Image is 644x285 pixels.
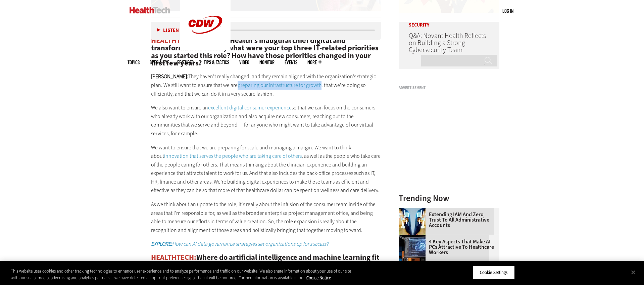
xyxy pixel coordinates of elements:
[151,240,328,247] em: How can AI data governance strategies set organizations up for success?
[259,60,275,65] a: MonITor
[150,60,167,65] span: Specialty
[399,235,429,240] a: Desktop monitor with brain AI concept
[11,268,354,281] div: This website uses cookies and other tracking technologies to enhance user experience and to analy...
[473,266,515,280] button: Cookie Settings
[130,7,170,13] img: Home
[164,152,302,159] a: innovation that serves the people who are taking care of others
[151,103,381,138] p: We also want to ensure an so that we can focus on the consumers who already work with our organiz...
[239,60,249,65] a: Video
[502,7,513,14] div: User menu
[399,92,499,176] iframe: advertisement
[399,208,426,235] img: abstract image of woman with pixelated face
[151,143,381,195] p: We want to ensure that we are preparing for scale and managing a margin. We want to think about ,...
[151,240,172,247] strong: EXPLORE:
[204,60,229,65] a: Tips & Tactics
[151,72,381,98] p: They haven’t really changed, and they remain aligned with the organization’s strategic plan. We s...
[177,60,194,65] a: Features
[399,208,429,213] a: abstract image of woman with pixelated face
[399,86,499,90] h3: Advertisement
[151,252,196,262] span: HEALTHTECH:
[285,60,297,65] a: Events
[502,8,513,14] a: Log in
[306,275,331,281] a: More information about your privacy
[151,254,381,276] h2: Where do artificial intelligence and machine learning fit into your organization's digital transf...
[307,60,321,65] span: More
[399,212,495,228] a: Extending IAM and Zero Trust to All Administrative Accounts
[151,200,381,234] p: As we think about an update to the role, it's really about the infusion of the consumer team insi...
[399,239,495,255] a: 4 Key Aspects That Make AI PCs Attractive to Healthcare Workers
[180,44,231,51] a: CDW
[128,60,140,65] span: Topics
[399,194,499,202] h3: Trending Now
[151,73,188,80] strong: [PERSON_NAME]:
[399,235,426,262] img: Desktop monitor with brain AI concept
[208,104,292,111] a: excellent digital consumer experience
[238,82,321,89] a: preparing our infrastructure for growth
[626,265,641,280] button: Close
[151,240,328,247] a: EXPLORE:How can AI data governance strategies set organizations up for success?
